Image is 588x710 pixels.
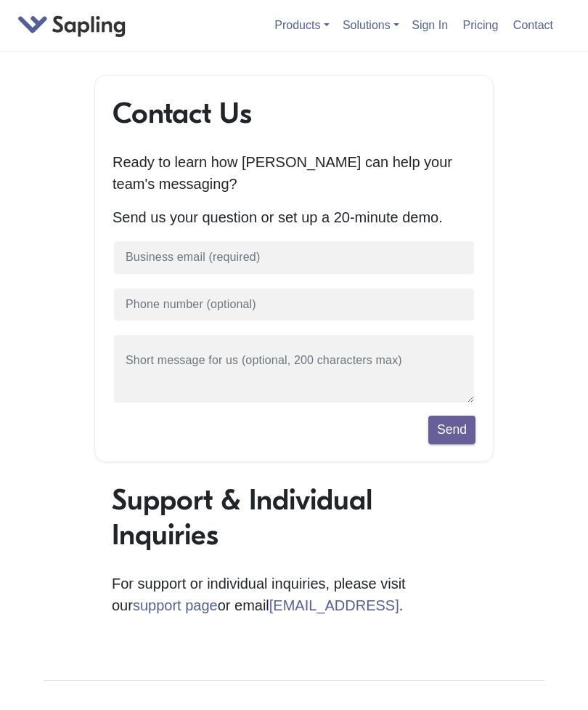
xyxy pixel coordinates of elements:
p: For support or individual inquiries, please visit our or email . [112,573,476,616]
a: Pricing [457,13,505,37]
h1: Contact Us [113,96,475,131]
a: [EMAIL_ADDRESS] [269,597,399,613]
a: support page [133,597,218,613]
button: Send [428,416,475,443]
a: Contact [507,13,559,37]
input: Business email (required) [113,240,475,275]
a: Products [274,19,329,31]
a: Sign In [406,13,454,37]
p: Ready to learn how [PERSON_NAME] can help your team's messaging? [113,151,475,195]
input: Phone number (optional) [113,287,475,323]
h1: Support & Individual Inquiries [112,483,476,552]
a: Solutions [343,19,399,31]
p: Send us your question or set up a 20-minute demo. [113,206,475,228]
